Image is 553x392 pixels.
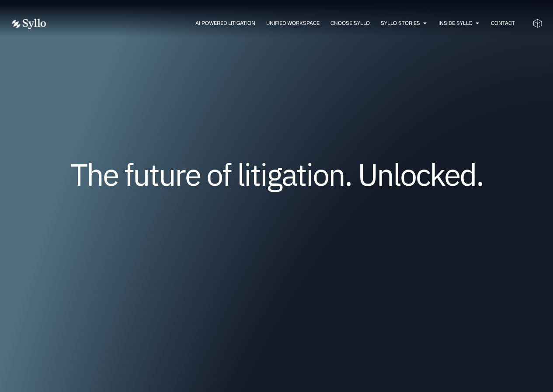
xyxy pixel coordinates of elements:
div: Menu Toggle [64,19,515,28]
a: Syllo Stories [381,19,420,27]
a: AI Powered Litigation [195,19,255,27]
nav: Menu [64,19,515,28]
a: Choose Syllo [330,19,370,27]
a: Inside Syllo [438,19,473,27]
a: Unified Workspace [266,19,320,27]
img: white logo [10,18,46,29]
a: Contact [491,19,515,27]
h1: The future of litigation. Unlocked. [63,160,490,189]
